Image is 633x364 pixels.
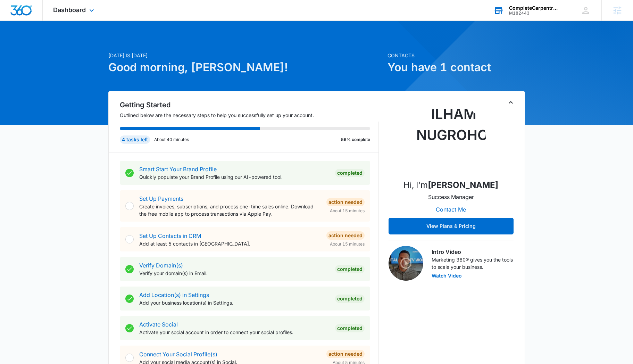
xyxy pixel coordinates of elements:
img: Ilham Nugroho [416,104,486,173]
p: 56% complete [341,136,370,143]
p: Marketing 360® gives you the tools to scale your business. [432,256,514,271]
p: [DATE] is [DATE] [108,52,383,59]
a: Add Location(s) in Settings [139,291,209,298]
p: Activate your social account in order to connect your social profiles. [139,329,330,336]
p: Create invoices, subscriptions, and process one-time sales online. Download the free mobile app t... [139,203,321,217]
p: Verify your domain(s) in Email. [139,270,330,277]
h3: Intro Video [432,248,514,256]
a: Smart Start Your Brand Profile [139,166,217,173]
span: Dashboard [53,6,86,14]
p: About 40 minutes [154,136,189,143]
div: Action Needed [326,231,365,240]
button: Contact Me [429,201,473,218]
a: Set Up Payments [139,195,183,202]
div: Completed [335,265,365,273]
span: About 15 minutes [330,208,365,214]
p: Contacts [388,52,525,59]
div: Completed [335,169,365,177]
h2: Getting Started [120,100,379,110]
div: 4 tasks left [120,135,150,144]
button: Toggle Collapse [507,98,515,107]
p: Add your business location(s) in Settings. [139,299,330,306]
p: Add at least 5 contacts in [GEOGRAPHIC_DATA]. [139,240,321,247]
a: Connect Your Social Profile(s) [139,351,217,358]
div: Action Needed [326,350,365,358]
a: Verify Domain(s) [139,262,183,269]
div: Action Needed [326,198,365,206]
strong: [PERSON_NAME] [428,180,498,190]
div: Completed [335,324,365,332]
button: Watch Video [432,273,462,278]
p: Quickly populate your Brand Profile using our AI-powered tool. [139,173,330,181]
button: View Plans & Pricing [389,218,514,234]
div: Completed [335,295,365,303]
p: Hi, I'm [403,179,498,191]
h1: You have 1 contact [388,59,525,76]
img: Intro Video [389,246,423,281]
a: Activate Social [139,321,178,328]
span: About 15 minutes [330,241,365,247]
h1: Good morning, [PERSON_NAME]! [108,59,383,76]
a: Set Up Contacts in CRM [139,232,201,239]
p: Outlined below are the necessary steps to help you successfully set up your account. [120,111,379,119]
div: account id [509,11,560,16]
p: Success Manager [428,193,474,201]
div: account name [509,5,560,11]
